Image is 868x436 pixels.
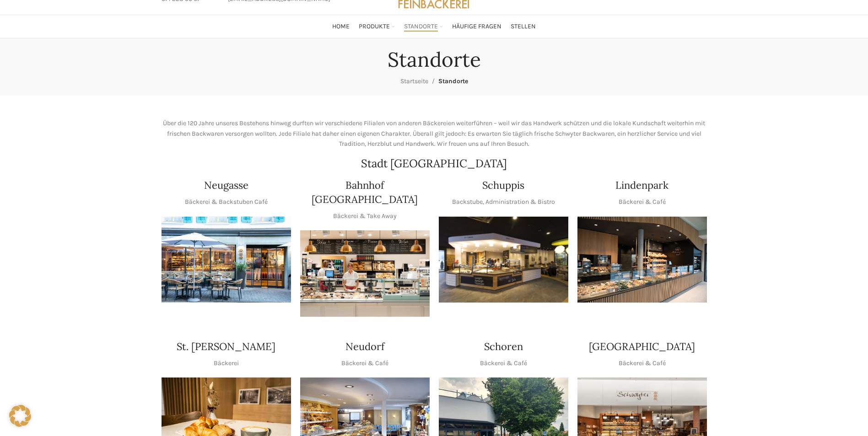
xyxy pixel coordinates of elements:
p: Bäckerei [214,358,239,368]
p: Über die 120 Jahre unseres Bestehens hinweg durften wir verschiedene Filialen von anderen Bäckere... [162,118,707,149]
p: Bäckerei & Café [341,358,388,368]
span: Standorte [438,77,468,85]
div: Main navigation [157,17,712,36]
p: Bäckerei & Café [619,197,666,207]
p: Bäckerei & Backstuben Café [185,197,268,207]
span: Häufige Fragen [452,22,501,31]
span: Stellen [511,22,536,31]
p: Backstube, Administration & Bistro [452,197,555,207]
h1: Standorte [388,48,481,72]
div: 1 / 1 [162,217,291,303]
h4: St. [PERSON_NAME] [177,340,275,354]
a: Produkte [359,17,395,36]
a: Home [332,17,350,36]
img: 017-e1571925257345 [577,217,707,303]
h4: Neudorf [345,340,384,354]
h4: Lindenpark [615,178,669,192]
div: 1 / 1 [300,230,430,317]
p: Bäckerei & Take Away [333,211,397,221]
span: Home [332,22,350,31]
a: Stellen [511,17,536,36]
span: Standorte [404,22,438,31]
img: Bahnhof St. Gallen [300,230,430,317]
div: 1 / 1 [577,217,707,303]
div: 1 / 1 [439,217,568,303]
a: Startseite [400,77,428,85]
a: Häufige Fragen [452,17,501,36]
h4: Schuppis [482,178,524,192]
h4: Bahnhof [GEOGRAPHIC_DATA] [300,178,430,207]
img: 150130-Schwyter-013 [439,217,568,303]
h4: [GEOGRAPHIC_DATA] [589,340,695,354]
h4: Schoren [484,340,523,354]
h4: Neugasse [204,178,248,192]
p: Bäckerei & Café [619,358,666,368]
p: Bäckerei & Café [480,358,527,368]
img: Neugasse [162,217,291,303]
a: Standorte [404,17,443,36]
span: Produkte [359,22,390,31]
h2: Stadt [GEOGRAPHIC_DATA] [162,158,707,169]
